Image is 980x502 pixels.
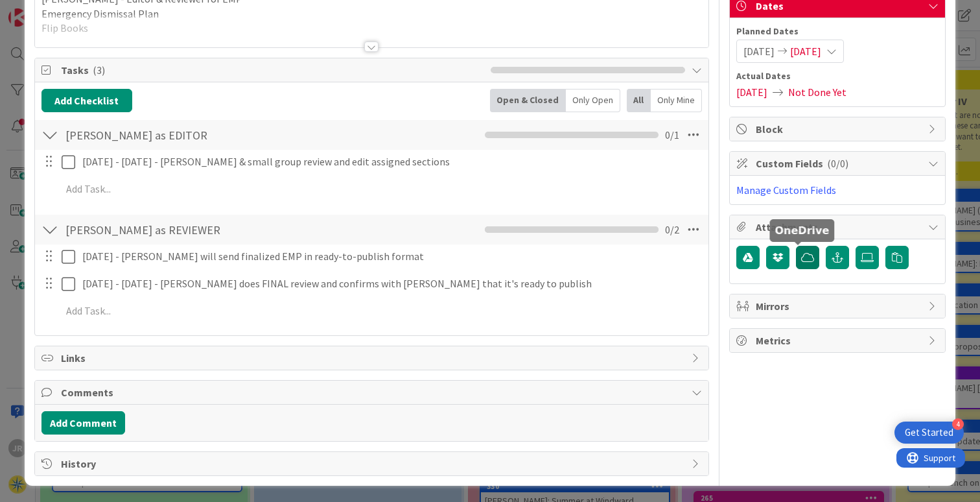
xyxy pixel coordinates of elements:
[756,156,922,171] span: Custom Fields
[665,127,679,143] span: 0 / 1
[756,298,922,314] span: Mirrors
[736,84,767,100] span: [DATE]
[82,154,699,169] p: [DATE] - [DATE] - [PERSON_NAME] & small group review and edit assigned sections
[61,385,685,400] span: Comments
[756,121,922,137] span: Block
[756,333,922,348] span: Metrics
[41,89,132,112] button: Add Checklist
[27,2,59,18] span: Support
[756,219,922,235] span: Attachments
[651,89,702,112] div: Only Mine
[61,62,484,78] span: Tasks
[41,6,702,21] p: Emergency Dismissal Plan
[736,69,939,83] span: Actual Dates
[827,157,848,170] span: ( 0/0 )
[490,89,566,112] div: Open & Closed
[82,276,699,291] p: [DATE] - [DATE] - [PERSON_NAME] does FINAL review and confirms with [PERSON_NAME] that it's ready...
[82,249,699,264] p: [DATE] - [PERSON_NAME] will send finalized EMP in ready-to-publish format
[627,89,651,112] div: All
[665,222,679,237] span: 0 / 2
[788,84,846,100] span: Not Done Yet
[775,224,830,237] h5: OneDrive
[736,25,939,38] span: Planned Dates
[41,411,125,435] button: Add Comment
[61,218,348,241] input: Add Checklist...
[61,123,348,147] input: Add Checklist...
[905,426,953,439] div: Get Started
[894,422,964,444] div: Open Get Started checklist, remaining modules: 4
[61,456,685,472] span: History
[736,184,836,197] a: Manage Custom Fields
[61,350,685,366] span: Links
[790,43,821,59] span: [DATE]
[566,89,620,112] div: Only Open
[93,64,105,77] span: ( 3 )
[743,43,775,59] span: [DATE]
[952,418,964,430] div: 4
